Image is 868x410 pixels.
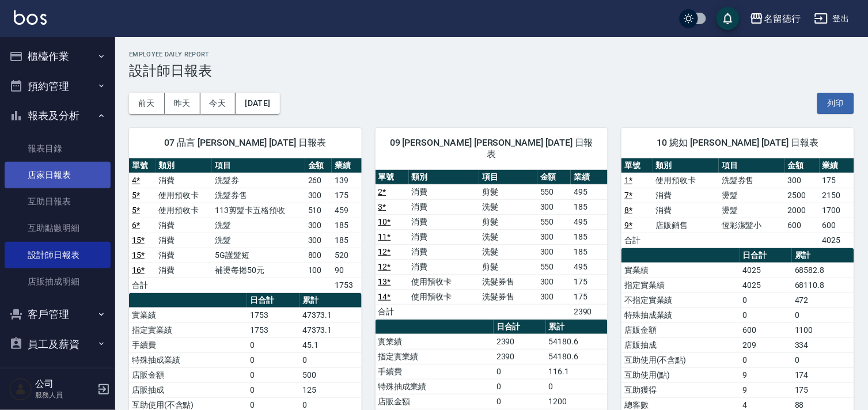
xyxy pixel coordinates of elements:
[546,320,608,335] th: 累計
[129,352,247,367] td: 特殊抽成業績
[332,173,361,188] td: 139
[537,244,571,259] td: 300
[305,248,332,263] td: 800
[9,378,32,401] img: Person
[247,322,300,337] td: 1753
[745,7,805,31] button: 名留德行
[740,337,793,352] td: 209
[479,289,537,304] td: 洗髮券售
[389,137,594,160] span: 09 [PERSON_NAME] [PERSON_NAME] [DATE] 日報表
[300,367,362,382] td: 500
[621,352,740,367] td: 互助使用(不含點)
[740,367,793,382] td: 9
[571,244,608,259] td: 185
[5,41,111,71] button: 櫃檯作業
[376,349,494,364] td: 指定實業績
[479,259,537,274] td: 剪髮
[621,337,740,352] td: 店販抽成
[129,337,247,352] td: 手續費
[5,359,111,389] button: 商品管理
[653,188,719,203] td: 消費
[494,379,546,394] td: 0
[810,8,854,29] button: 登出
[537,199,571,214] td: 300
[764,12,801,26] div: 名留德行
[621,278,740,293] td: 指定實業績
[332,188,361,203] td: 175
[537,289,571,304] td: 300
[156,158,213,173] th: 類別
[621,307,740,322] td: 特殊抽成業績
[409,274,479,289] td: 使用預收卡
[156,203,213,218] td: 使用預收卡
[546,334,608,349] td: 54180.6
[740,293,793,307] td: 0
[740,248,793,263] th: 日合計
[156,173,213,188] td: 消費
[571,184,608,199] td: 495
[546,364,608,379] td: 116.1
[129,158,362,293] table: a dense table
[820,203,854,218] td: 1700
[247,382,300,397] td: 0
[820,173,854,188] td: 175
[817,93,854,114] button: 列印
[537,170,571,185] th: 金額
[300,382,362,397] td: 125
[35,378,94,390] h5: 公司
[571,214,608,229] td: 495
[719,173,785,188] td: 洗髮券售
[740,307,793,322] td: 0
[479,274,537,289] td: 洗髮券售
[621,293,740,307] td: 不指定實業績
[305,158,332,173] th: 金額
[792,248,854,263] th: 累計
[300,293,362,308] th: 累計
[409,229,479,244] td: 消費
[129,93,165,114] button: 前天
[740,278,793,293] td: 4025
[546,379,608,394] td: 0
[409,214,479,229] td: 消費
[546,349,608,364] td: 54180.6
[621,158,653,173] th: 單號
[212,263,305,278] td: 補燙每捲50元
[200,93,236,114] button: 今天
[376,379,494,394] td: 特殊抽成業績
[332,263,361,278] td: 90
[494,334,546,349] td: 2390
[653,158,719,173] th: 類別
[719,203,785,218] td: 燙髮
[792,293,854,307] td: 472
[14,10,47,25] img: Logo
[494,349,546,364] td: 2390
[212,188,305,203] td: 洗髮券售
[409,170,479,185] th: 類別
[300,352,362,367] td: 0
[332,233,361,248] td: 185
[156,218,213,233] td: 消費
[35,390,94,400] p: 服務人員
[792,307,854,322] td: 0
[305,173,332,188] td: 260
[376,394,494,409] td: 店販金額
[785,188,820,203] td: 2500
[792,322,854,337] td: 1100
[247,307,300,322] td: 1753
[5,299,111,329] button: 客戶管理
[212,233,305,248] td: 洗髮
[212,203,305,218] td: 113剪髮卡五格預收
[785,218,820,233] td: 600
[409,244,479,259] td: 消費
[571,170,608,185] th: 業績
[247,293,300,308] th: 日合計
[129,307,247,322] td: 實業績
[5,71,111,101] button: 預約管理
[332,248,361,263] td: 520
[537,274,571,289] td: 300
[785,203,820,218] td: 2000
[5,242,111,268] a: 設計師日報表
[212,158,305,173] th: 項目
[5,101,111,131] button: 報表及分析
[546,394,608,409] td: 1200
